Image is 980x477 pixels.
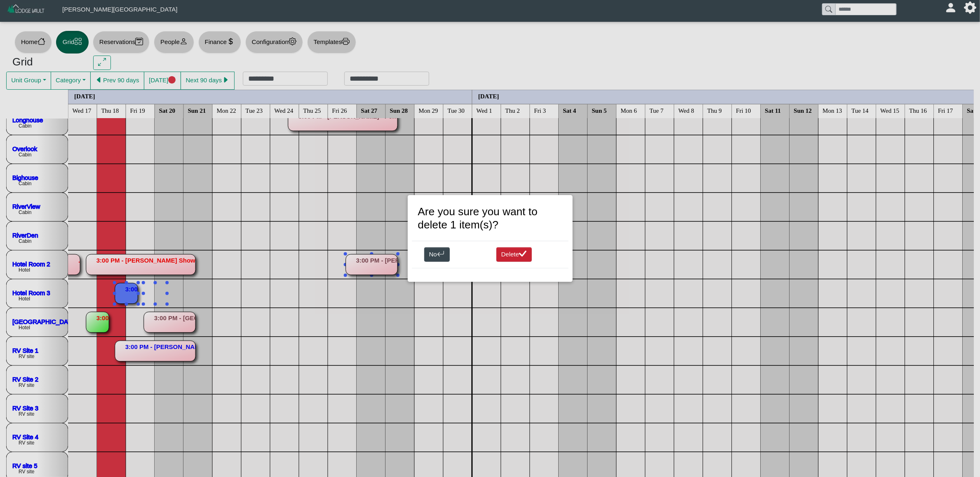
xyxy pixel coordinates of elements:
button: Noarrow return left [424,247,450,262]
button: Deletecheck lg [496,247,532,262]
div: One moment please... [412,199,569,278]
h3: Are you sure you want to delete 1 item(s)? [418,205,562,231]
svg: arrow return left [437,250,445,258]
svg: check lg [519,250,527,258]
